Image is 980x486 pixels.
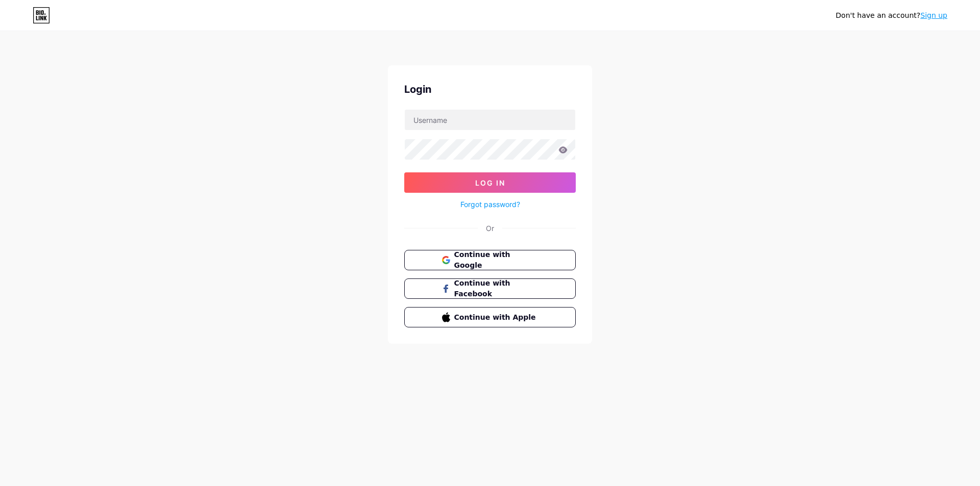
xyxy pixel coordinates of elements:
[454,278,538,299] span: Continue with Facebook
[486,223,494,234] div: Or
[454,249,538,271] span: Continue with Google
[404,172,576,193] button: Log In
[404,278,576,299] button: Continue with Facebook
[404,250,576,270] button: Continue with Google
[460,199,520,210] a: Forgot password?
[404,82,576,97] div: Login
[405,110,575,130] input: Username
[404,307,576,327] button: Continue with Apple
[920,11,947,19] a: Sign up
[836,10,947,21] div: Don't have an account?
[475,178,505,187] span: Log In
[454,312,538,323] span: Continue with Apple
